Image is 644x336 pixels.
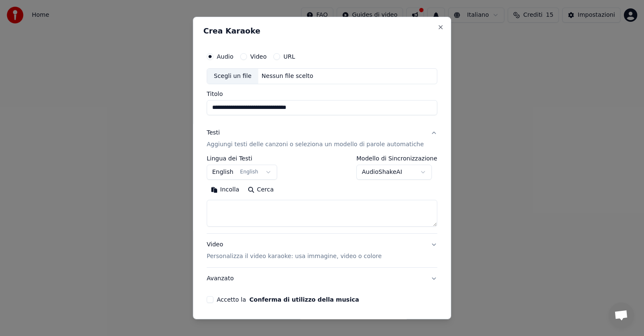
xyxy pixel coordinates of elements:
label: Titolo [207,91,437,97]
p: Aggiungi testi delle canzoni o seleziona un modello di parole automatiche [207,140,424,149]
button: Accetto la [249,297,359,302]
div: Testi [207,129,220,137]
label: Lingua dei Testi [207,155,277,161]
button: Incolla [207,183,244,196]
h2: Crea Karaoke [203,27,441,35]
div: Scegli un file [207,69,258,84]
label: Accetto la [217,297,359,302]
div: Video [207,240,382,261]
div: Nessun file scelto [258,72,317,80]
label: Video [250,54,267,59]
label: Audio [217,54,234,59]
p: Personalizza il video karaoke: usa immagine, video o colore [207,252,382,261]
button: Avanzato [207,268,437,289]
label: Modello di Sincronizzazione [356,155,437,161]
label: URL [283,54,295,59]
button: Cerca [244,183,278,196]
button: VideoPersonalizza il video karaoke: usa immagine, video o colore [207,234,437,267]
div: TestiAggiungi testi delle canzoni o seleziona un modello di parole automatiche [207,155,437,233]
button: TestiAggiungi testi delle canzoni o seleziona un modello di parole automatiche [207,122,437,155]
